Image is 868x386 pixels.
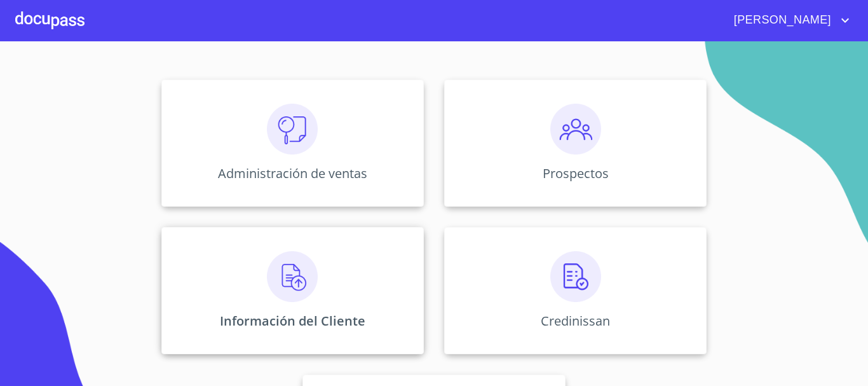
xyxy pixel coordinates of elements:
img: prospectos.png [550,104,601,155]
img: consulta.png [267,104,318,155]
p: Administración de ventas [218,165,367,182]
p: Credinissan [541,312,610,329]
span: [PERSON_NAME] [724,10,837,31]
img: carga.png [267,251,318,302]
p: Prospectos [543,165,609,182]
button: account of current user [724,10,853,31]
img: verificacion.png [550,251,601,302]
p: Información del Cliente [220,312,365,329]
